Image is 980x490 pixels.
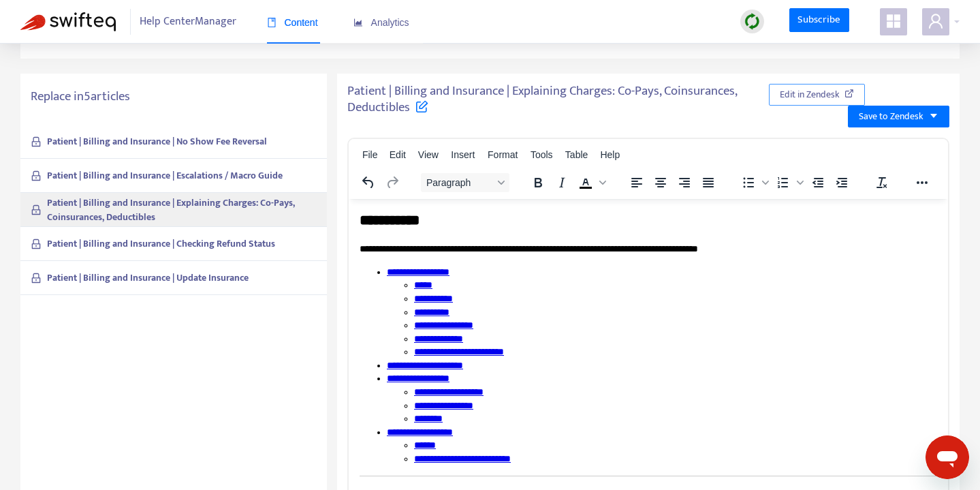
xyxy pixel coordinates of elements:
button: Align center [649,173,672,192]
button: Decrease indent [806,173,829,192]
span: user [928,13,944,29]
span: View [418,149,439,160]
span: caret-down [929,111,938,121]
span: area-chart [353,18,363,27]
button: Align left [625,173,648,192]
iframe: Button to launch messaging window [926,435,969,479]
button: Justify [697,173,720,192]
span: lock [31,170,42,181]
span: Content [267,17,318,28]
span: Format [488,149,518,160]
a: Subscribe [789,8,849,33]
button: Italic [550,173,573,192]
img: Swifteq [20,12,116,31]
button: Save to Zendeskcaret-down [848,106,949,127]
strong: Patient | Billing and Insurance | Escalations / Macro Guide [47,168,283,183]
span: File [362,149,378,160]
span: Tools [531,149,553,160]
span: lock [31,239,42,249]
button: Clear formatting [870,173,894,192]
img: sync.dc5367851b00ba804db3.png [744,13,761,30]
span: Help [600,149,620,160]
button: Redo [381,173,404,192]
button: Bold [526,173,550,192]
strong: Patient | Billing and Insurance | Checking Refund Status [47,236,275,251]
div: Text color Black [574,173,608,192]
span: lock [31,273,42,284]
strong: Patient | Billing and Insurance | Update Insurance [47,270,249,286]
span: appstore [885,13,902,29]
span: book [267,18,276,27]
button: Block Paragraph [421,173,509,192]
span: Table [565,149,588,160]
h5: Patient | Billing and Insurance | Explaining Charges: Co-Pays, Coinsurances, Deductibles [347,84,769,123]
button: Edit in Zendesk [769,84,866,106]
span: Help Center Manager [140,9,236,35]
span: Analytics [353,17,409,28]
button: Undo [357,173,380,192]
button: Align right [673,173,696,192]
span: Save to Zendesk [859,109,923,124]
div: Bullet list [737,173,771,192]
div: Numbered list [772,173,806,192]
span: Paragraph [426,177,493,188]
span: Edit [390,149,406,160]
span: Insert [451,149,475,160]
strong: Patient | Billing and Insurance | Explaining Charges: Co-Pays, Coinsurances, Deductibles [47,195,295,225]
strong: Patient | Billing and Insurance | No Show Fee Reversal [47,134,267,149]
span: lock [31,204,42,215]
span: lock [31,136,42,147]
button: Reveal or hide additional toolbar items [911,173,934,192]
button: Increase indent [830,173,853,192]
span: Edit in Zendesk [780,87,840,102]
h5: Replace in 5 articles [31,89,317,105]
